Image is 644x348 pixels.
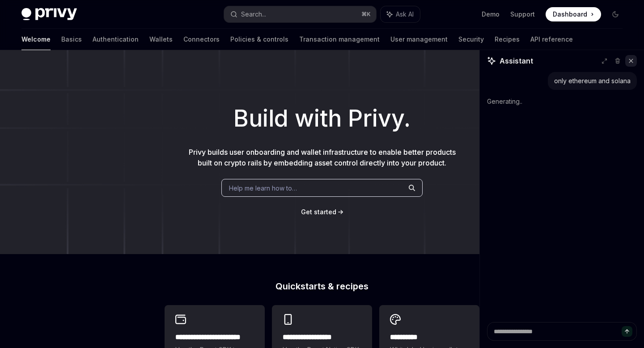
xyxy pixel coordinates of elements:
span: Help me learn how to… [229,183,297,193]
div: Generating.. [487,90,637,113]
h2: Quickstarts & recipes [165,282,479,291]
a: API reference [530,29,573,50]
h1: Build with Privy. [14,101,630,136]
a: Transaction management [299,29,380,50]
button: Ask AI [381,6,420,22]
div: only ethereum and solana [554,76,631,85]
div: Search... [241,9,266,20]
img: dark logo [21,8,77,21]
a: Support [510,10,535,19]
button: Toggle dark mode [608,7,623,21]
button: Search...⌘K [224,6,376,22]
span: Privy builds user onboarding and wallet infrastructure to enable better products built on crypto ... [189,148,456,167]
a: Get started [301,208,336,216]
span: ⌘ K [361,11,371,18]
a: Dashboard [546,7,601,21]
a: Authentication [93,29,139,50]
a: User management [390,29,448,50]
span: Get started [301,208,336,216]
button: Send message [622,326,632,337]
a: Connectors [183,29,220,50]
span: Assistant [500,55,533,66]
a: Security [458,29,484,50]
span: Dashboard [553,10,587,19]
a: Wallets [149,29,173,50]
a: Welcome [21,29,51,50]
a: Basics [61,29,82,50]
a: Policies & controls [230,29,288,50]
span: Ask AI [396,10,414,19]
a: Recipes [495,29,520,50]
a: Demo [482,10,500,19]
